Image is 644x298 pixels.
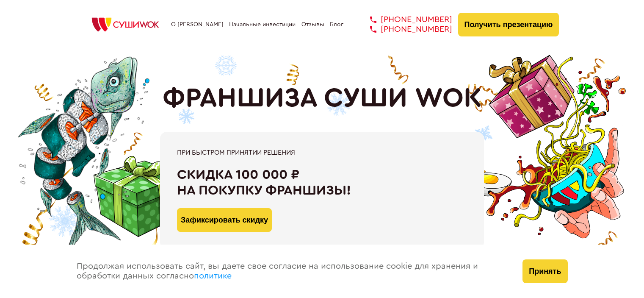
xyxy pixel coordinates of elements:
button: Получить презентацию [458,13,559,36]
button: Зафиксировать скидку [177,208,272,232]
a: политике [194,272,232,280]
img: СУШИWOK [85,15,166,34]
a: Блог [330,21,343,28]
div: При быстром принятии решения [177,149,467,156]
a: О [PERSON_NAME] [171,21,224,28]
a: Начальные инвестиции [229,21,296,28]
a: [PHONE_NUMBER] [357,15,452,25]
a: Отзывы [301,21,324,28]
div: Скидка 100 000 ₽ на покупку франшизы! [177,167,467,198]
button: Принять [522,259,567,283]
h1: ФРАНШИЗА СУШИ WOK [163,83,482,114]
a: [PHONE_NUMBER] [357,25,452,34]
div: Продолжая использовать сайт, вы даете свое согласие на использование cookie для хранения и обрабо... [68,245,514,298]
